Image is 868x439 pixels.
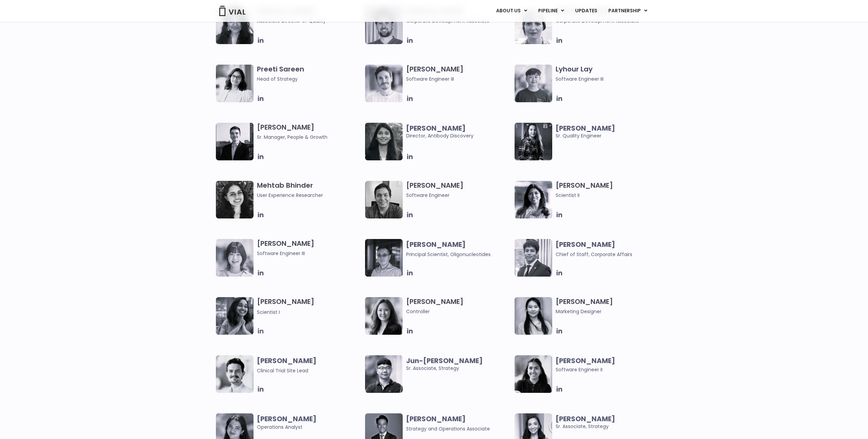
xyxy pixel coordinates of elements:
[257,239,362,257] h3: [PERSON_NAME]
[219,6,246,16] img: Vial Logo
[406,425,490,432] span: Strategy and Operations Associate
[257,415,362,431] span: Operations Analyst
[406,191,511,199] span: Software Engineer
[365,355,403,393] img: Image of smiling man named Jun-Goo
[406,65,511,83] h3: [PERSON_NAME]
[406,297,511,315] h3: [PERSON_NAME]
[491,5,532,17] a: ABOUT USMenu Toggle
[533,5,569,17] a: PIPELINEMenu Toggle
[406,356,483,365] b: Jun-[PERSON_NAME]
[216,65,254,102] img: Image of smiling woman named Pree
[556,123,615,133] b: [PERSON_NAME]
[406,414,466,424] b: [PERSON_NAME]
[556,297,661,315] h3: [PERSON_NAME]
[257,414,316,424] b: [PERSON_NAME]
[216,123,254,160] img: Smiling man named Owen
[257,75,362,83] span: Head of Strategy
[257,123,362,141] h3: [PERSON_NAME]
[216,355,254,393] img: Image of smiling man named Glenn
[365,123,403,160] img: Headshot of smiling woman named Swati
[257,297,362,316] h3: [PERSON_NAME]
[556,65,661,83] h3: Lyhour Lay
[365,65,403,102] img: Headshot of smiling man named Fran
[406,123,466,133] b: [PERSON_NAME]
[406,357,511,372] span: Sr. Associate, Strategy
[406,181,511,199] h3: [PERSON_NAME]
[556,308,661,315] span: Marketing Designer
[515,297,552,335] img: Smiling woman named Yousun
[570,5,603,17] a: UPDATES
[556,366,603,373] span: Software Engineer II
[556,75,661,83] span: Software Engineer III
[556,356,615,365] b: [PERSON_NAME]
[406,240,466,249] b: [PERSON_NAME]
[257,250,362,257] span: Software Engineer III
[556,415,661,430] span: Sr. Associate, Strategy
[556,251,632,258] span: Chief of Staff, Corporate Affairs
[515,6,552,44] img: Headshot of smiling woman named Beatrice
[257,356,316,365] b: [PERSON_NAME]
[216,181,254,218] img: Mehtab Bhinder
[406,124,511,139] span: Director, Antibody Discovery
[515,181,552,218] img: Image of woman named Ritu smiling
[365,181,403,218] img: A black and white photo of a man smiling, holding a vial.
[556,191,661,199] span: Scientist II
[556,181,661,199] h3: [PERSON_NAME]
[515,65,552,102] img: Ly
[365,297,403,335] img: Image of smiling woman named Aleina
[406,75,511,83] span: Software Engineer III
[556,414,615,424] b: [PERSON_NAME]
[406,251,491,258] span: Principal Scientist, Oligonucleotides
[515,355,552,393] img: Image of smiling woman named Tanvi
[365,239,403,277] img: Headshot of smiling of smiling man named Wei-Sheng
[365,6,403,44] img: Image of smiling man named Thomas
[257,65,362,83] h3: Preeti Sareen
[257,309,280,316] span: Scientist I
[216,297,254,335] img: Headshot of smiling woman named Sneha
[216,239,254,277] img: Tina
[556,240,615,249] b: [PERSON_NAME]
[257,367,308,374] span: Clinical Trial Site Lead
[257,133,362,141] span: Sr. Manager, People & Growth
[603,5,653,17] a: PARTNERSHIPMenu Toggle
[257,191,362,199] span: User Experience Researcher
[556,124,661,139] span: Sr. Quality Engineer
[257,181,362,199] h3: Mehtab Bhinder
[216,6,254,44] img: Headshot of smiling woman named Bhavika
[406,308,511,315] span: Controller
